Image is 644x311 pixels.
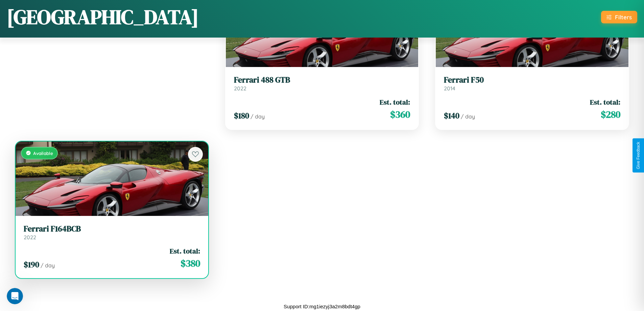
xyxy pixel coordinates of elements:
span: / day [251,113,265,120]
span: $ 190 [24,259,39,270]
span: 2022 [234,85,246,92]
span: Est. total: [170,246,200,256]
span: Est. total: [380,97,410,107]
h3: Ferrari F164BCB [24,224,200,234]
span: / day [461,113,475,120]
span: $ 180 [234,110,249,121]
h3: Ferrari 488 GTB [234,75,410,85]
span: 2014 [444,85,455,92]
h1: [GEOGRAPHIC_DATA] [7,3,199,31]
div: Filters [615,14,632,21]
span: Est. total: [590,97,620,107]
span: / day [41,262,55,269]
iframe: Intercom live chat [7,288,23,304]
a: Ferrari 488 GTB2022 [234,75,410,92]
span: 2022 [24,234,36,241]
span: $ 360 [390,108,410,121]
a: Ferrari F502014 [444,75,620,92]
h3: Ferrari F50 [444,75,620,85]
span: Available [33,150,53,156]
span: $ 380 [181,257,200,270]
a: Ferrari F164BCB2022 [24,224,200,241]
span: $ 280 [601,108,620,121]
p: Support ID: mg1iezyj3a2m8bdt4gp [284,302,360,311]
span: $ 140 [444,110,459,121]
button: Filters [601,11,637,23]
div: Give Feedback [636,142,641,169]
